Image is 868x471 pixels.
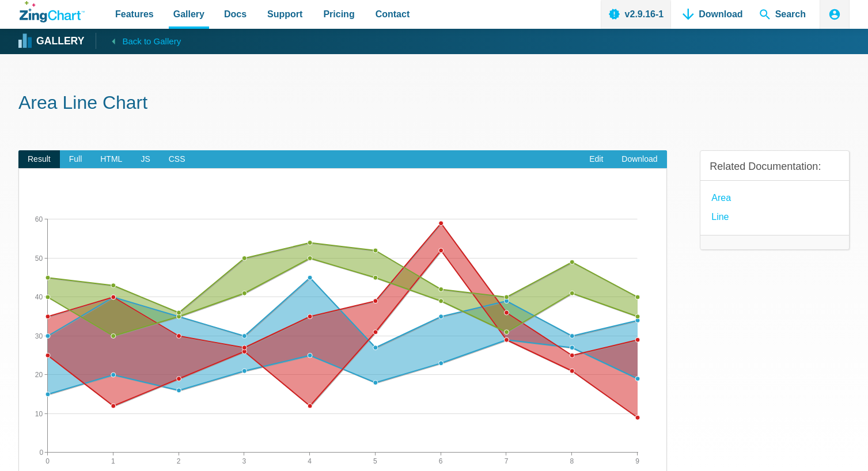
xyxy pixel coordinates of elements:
span: CSS [160,150,195,169]
span: Features [115,6,154,22]
a: Gallery [20,33,84,50]
a: Area [711,190,731,206]
h1: Area Line Chart [18,91,850,117]
a: Back to Gallery [96,33,181,49]
span: Pricing [323,6,354,22]
a: Edit [580,150,612,169]
span: JS [131,150,159,169]
span: Support [267,6,302,22]
a: Download [612,150,666,169]
a: Line [711,209,729,225]
span: Result [18,150,60,169]
span: Gallery [173,6,204,22]
strong: Gallery [36,36,84,47]
span: Contact [376,6,410,22]
h3: Related Documentation: [710,160,840,173]
a: ZingChart Logo. Click to return to the homepage [20,1,85,22]
span: HTML [91,150,131,169]
span: Back to Gallery [122,34,181,49]
span: Full [60,150,92,169]
span: Docs [224,6,247,22]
